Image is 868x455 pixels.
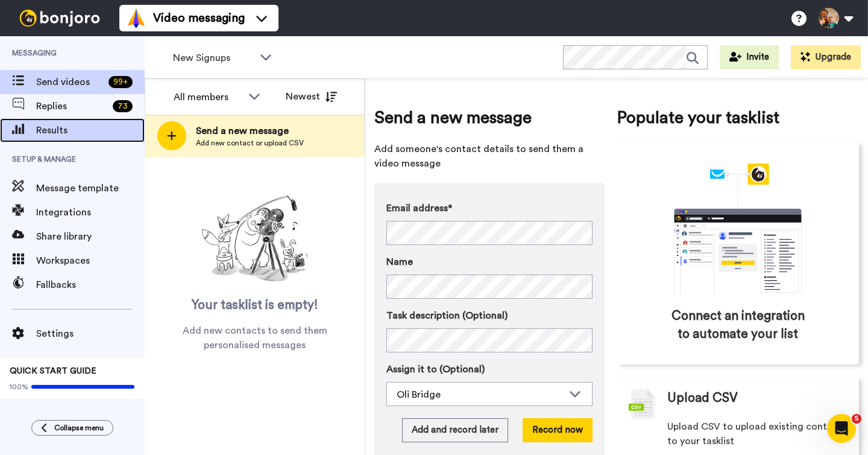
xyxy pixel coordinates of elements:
[36,99,108,113] span: Replies
[402,418,508,442] button: Add and record later
[36,205,145,220] span: Integrations
[10,382,28,392] span: 100%
[192,296,318,314] span: Your tasklist is empty!
[54,423,104,433] span: Collapse menu
[647,164,828,295] div: animation
[10,367,96,375] span: QUICK START GUIDE
[617,106,859,130] span: Populate your tasklist
[277,84,346,109] button: Newest
[36,75,104,89] span: Send videos
[36,181,145,196] span: Message template
[127,8,146,28] img: vm-color.svg
[386,362,593,377] label: Assign it to (Optional)
[113,100,133,112] div: 73
[629,389,655,419] img: csv-grey.png
[523,418,593,442] button: Record now
[31,420,113,436] button: Collapse menu
[195,191,315,287] img: ready-set-action.png
[852,414,861,424] span: 5
[668,307,808,343] span: Connect an integration to automate your list
[667,419,847,448] span: Upload CSV to upload existing contacts to your tasklist
[386,308,593,323] label: Task description (Optional)
[667,389,738,407] span: Upload CSV
[36,253,145,268] span: Workspaces
[374,142,605,171] span: Add someone's contact details to send them a video message
[174,90,242,104] div: All members
[36,326,145,341] span: Settings
[108,76,133,88] div: 99 +
[386,201,593,215] label: Email address*
[153,10,245,27] span: Video messaging
[374,106,605,130] span: Send a new message
[386,255,413,269] span: Name
[827,414,856,443] iframe: Intercom live chat
[36,278,145,292] span: Fallbacks
[36,123,145,138] span: Results
[397,387,563,402] div: Oli Bridge
[36,229,145,244] span: Share library
[791,45,861,69] button: Upgrade
[720,45,779,69] button: Invite
[196,124,304,138] span: Send a new message
[196,138,304,148] span: Add new contact or upload CSV
[14,10,105,27] img: bj-logo-header-white.svg
[163,323,347,352] span: Add new contacts to send them personalised messages
[173,51,254,65] span: New Signups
